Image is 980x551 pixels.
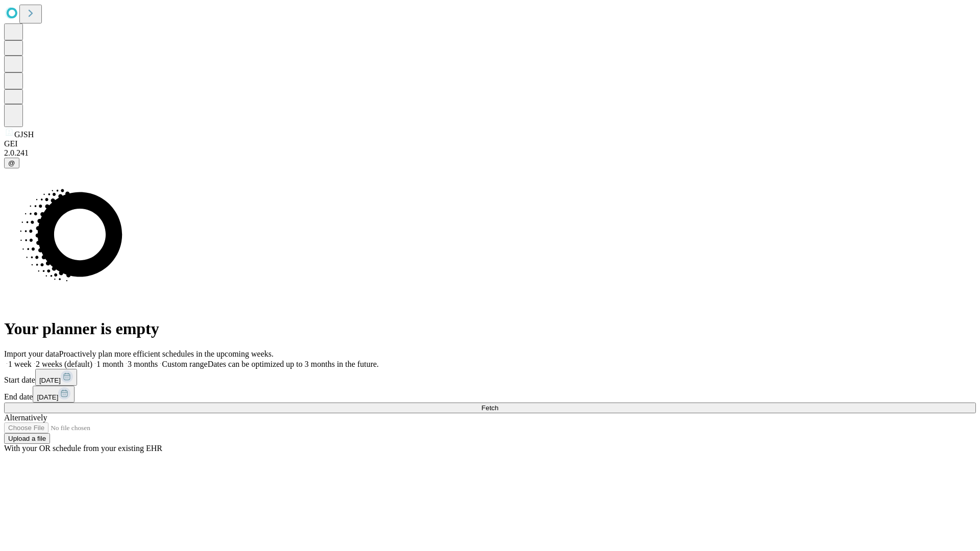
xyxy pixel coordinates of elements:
span: Custom range [162,360,207,368]
div: End date [4,386,976,403]
span: With your OR schedule from your existing EHR [4,444,162,453]
span: [DATE] [39,377,61,384]
span: Proactively plan more efficient schedules in the upcoming weeks. [59,349,274,358]
button: [DATE] [33,386,75,403]
span: @ [8,159,15,167]
button: [DATE] [35,369,77,386]
div: 2.0.241 [4,148,976,158]
button: @ [4,158,19,168]
span: 3 months [128,360,158,368]
span: 2 weeks (default) [36,360,92,368]
span: 1 week [8,360,32,368]
h1: Your planner is empty [4,319,976,338]
span: Dates can be optimized up to 3 months in the future. [208,360,379,368]
div: Start date [4,369,976,386]
span: Import your data [4,349,59,358]
div: GEI [4,139,976,148]
span: GJSH [14,130,34,139]
button: Fetch [4,403,976,413]
button: Upload a file [4,433,50,444]
span: [DATE] [37,393,58,401]
span: 1 month [96,360,124,368]
span: Alternatively [4,413,47,422]
span: Fetch [481,404,498,412]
